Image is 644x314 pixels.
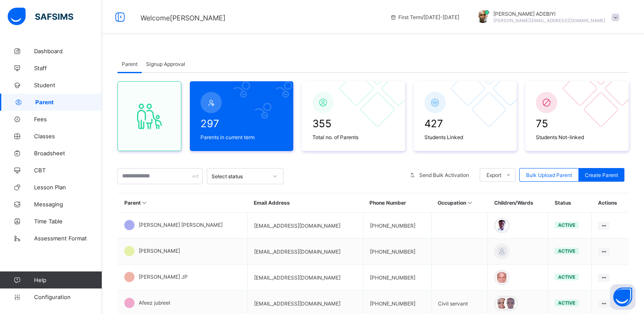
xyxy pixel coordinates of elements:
span: Assessment Format [34,235,102,242]
th: Occupation [431,193,487,213]
i: Sort in Ascending Order [466,200,473,206]
span: Send Bulk Activation [419,172,469,178]
span: Fees [34,116,102,123]
span: active [558,274,575,280]
td: [EMAIL_ADDRESS][DOMAIN_NAME] [247,239,363,265]
td: [EMAIL_ADDRESS][DOMAIN_NAME] [247,265,363,291]
td: [PHONE_NUMBER] [363,265,431,291]
span: Students Linked [424,134,507,140]
div: ALEXANDERADEBIYI [468,10,624,24]
span: Parent [122,61,137,67]
span: Broadsheet [34,150,102,157]
span: [PERSON_NAME] ADEBIYI [493,11,605,17]
span: Total no. of Parents [312,134,395,140]
th: Phone Number [363,193,431,213]
span: active [558,222,575,228]
span: active [558,300,575,306]
div: Select status [212,173,268,180]
td: [PHONE_NUMBER] [363,239,431,265]
span: [PERSON_NAME][EMAIL_ADDRESS][DOMAIN_NAME] [493,18,605,23]
span: Parents in current term [200,134,283,140]
span: Classes [34,133,102,140]
span: Student [34,82,102,88]
span: session/term information [390,14,459,20]
img: safsims [8,8,73,26]
span: Create Parent [585,172,618,178]
button: Open asap [610,284,635,310]
span: Export [487,172,501,178]
span: [PERSON_NAME] [139,248,180,254]
span: [PERSON_NAME] [PERSON_NAME] [139,222,223,228]
span: CBT [34,167,102,174]
span: Staff [34,65,102,71]
span: 427 [424,117,507,130]
span: Students Not-linked [536,134,618,140]
span: Bulk Upload Parent [526,172,572,178]
span: Dashboard [34,48,102,54]
td: [EMAIL_ADDRESS][DOMAIN_NAME] [247,213,363,239]
th: Parent [118,193,248,213]
span: Messaging [34,201,102,208]
th: Children/Wards [488,193,548,213]
i: Sort in Ascending Order [141,200,148,206]
span: Time Table [34,218,102,225]
span: Configuration [34,294,102,300]
span: Lesson Plan [34,184,102,191]
span: 355 [312,117,395,130]
th: Status [548,193,592,213]
span: Help [34,277,102,283]
span: active [558,248,575,254]
td: [PHONE_NUMBER] [363,213,431,239]
span: 297 [200,117,283,130]
span: Afeez jubreel [139,300,170,306]
span: Welcome [PERSON_NAME] [140,14,226,22]
span: Parent [35,99,102,106]
th: Email Address [247,193,363,213]
span: Signup Approval [146,61,185,67]
span: 75 [536,117,618,130]
th: Actions [592,193,629,213]
span: [PERSON_NAME] JP [139,274,188,280]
